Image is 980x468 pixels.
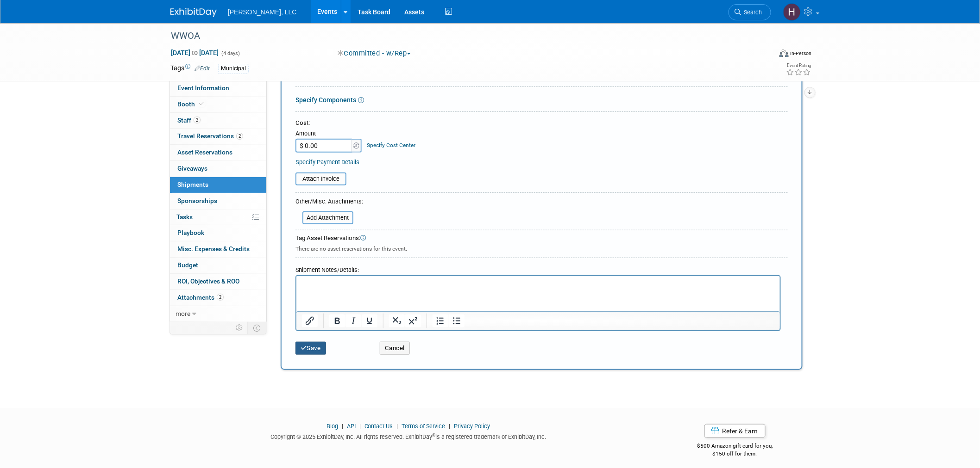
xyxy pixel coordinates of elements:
[170,8,217,17] img: ExhibitDay
[660,450,810,458] div: $150 off for them.
[220,50,240,56] span: (4 days)
[405,314,421,327] button: Superscript
[177,165,207,172] span: Giveaways
[228,8,297,16] span: [PERSON_NAME], LLC
[177,84,229,92] span: Event Information
[295,159,359,166] a: Specify Payment Details
[248,322,267,334] td: Toggle Event Tabs
[346,314,361,327] button: Italic
[779,49,789,57] img: Format-Inperson.png
[177,197,217,204] span: Sponsorships
[170,80,266,96] a: Event Information
[199,101,204,106] i: Booth reservation complete
[295,342,326,355] button: Save
[295,197,363,208] div: Other/Misc. Attachments:
[170,193,266,209] a: Sponsorships
[729,4,771,20] a: Search
[295,243,788,253] div: There are no asset reservations for this event.
[190,49,199,56] span: to
[177,294,224,301] span: Attachments
[433,433,436,438] sup: ®
[716,48,812,62] div: Event Format
[170,306,266,322] a: more
[295,119,788,128] div: Cost:
[362,314,377,327] button: Underline
[177,148,232,156] span: Asset Reservations
[170,49,219,57] span: [DATE] [DATE]
[176,213,193,221] span: Tasks
[364,423,393,430] a: Contact Us
[170,290,266,306] a: Attachments2
[357,423,363,430] span: |
[302,314,318,327] button: Insert/edit link
[170,129,266,144] a: Travel Reservations2
[177,277,239,285] span: ROI, Objectives & ROO
[334,49,415,58] button: Committed - w/Rep
[170,161,266,177] a: Giveaways
[395,423,401,430] span: |
[741,9,762,16] span: Search
[295,96,356,104] a: Specify Components
[329,314,345,327] button: Bold
[295,129,363,139] div: Amount
[170,225,266,241] a: Playbook
[295,234,788,243] div: Tag Asset Reservations:
[389,314,405,327] button: Subscript
[170,177,266,193] a: Shipments
[339,423,346,430] span: |
[170,63,210,74] td: Tags
[217,294,224,301] span: 2
[704,424,766,438] a: Refer & Earn
[176,310,190,317] span: more
[327,423,338,430] a: Blog
[194,117,201,123] span: 2
[177,245,250,252] span: Misc. Expenses & Credits
[170,145,266,160] a: Asset Reservations
[177,181,208,188] span: Shipments
[296,276,780,311] iframe: Rich Text Area
[402,423,446,430] a: Terms of Service
[380,342,410,355] button: Cancel
[170,241,266,257] a: Misc. Expenses & Credits
[170,431,647,441] div: Copyright © 2025 ExhibitDay, Inc. All rights reserved. ExhibitDay is a registered trademark of Ex...
[295,262,781,275] div: Shipment Notes/Details:
[449,314,465,327] button: Bullet list
[177,229,204,236] span: Playbook
[170,113,266,129] a: Staff2
[170,258,266,273] a: Budget
[790,50,812,57] div: In-Person
[454,423,490,430] a: Privacy Policy
[347,423,356,430] a: API
[170,97,266,112] a: Booth
[170,274,266,289] a: ROI, Objectives & ROO
[177,117,201,124] span: Staff
[786,63,811,68] div: Event Rating
[195,65,210,72] a: Edit
[177,132,243,140] span: Travel Reservations
[170,209,266,225] a: Tasks
[218,64,249,74] div: Municipal
[447,423,453,430] span: |
[433,314,448,327] button: Numbered list
[236,133,243,140] span: 2
[783,3,801,21] img: Hannah Mulholland
[177,261,198,269] span: Budget
[168,28,757,44] div: WWOA
[367,142,416,148] a: Specify Cost Center
[232,322,248,334] td: Personalize Event Tab Strip
[660,436,810,457] div: $500 Amazon gift card for you,
[177,100,206,108] span: Booth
